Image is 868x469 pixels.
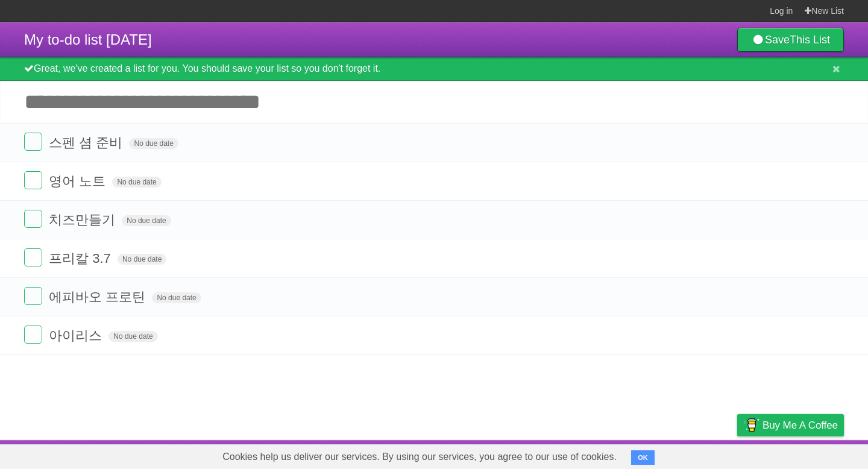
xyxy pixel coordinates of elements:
img: Buy me a coffee [743,415,759,435]
span: Cookies help us deliver our services. By using our services, you agree to our use of cookies. [210,445,629,469]
span: No due date [108,331,157,342]
label: Done [24,248,42,266]
label: Done [24,171,42,189]
a: Buy me a coffee [737,414,844,436]
span: 에피바오 프로틴 [49,289,148,304]
span: 프리칼 3.7 [49,251,114,266]
a: Privacy [722,443,753,466]
span: 스펜 셤 준비 [49,135,125,150]
label: Done [24,287,42,305]
a: About [577,443,602,466]
span: 영어 노트 [49,174,108,189]
span: No due date [118,254,166,265]
span: My to-do list [DATE] [24,31,152,48]
span: No due date [122,215,171,226]
label: Done [24,326,42,344]
span: 치즈만들기 [49,212,118,227]
a: Suggest a feature [768,443,844,466]
b: This List [790,34,830,46]
a: Developers [617,443,665,466]
a: SaveThis List [737,28,844,52]
span: No due date [129,138,178,149]
label: Done [24,133,42,151]
button: OK [631,450,655,465]
label: Done [24,210,42,228]
span: No due date [152,292,201,303]
span: Buy me a coffee [763,415,838,436]
a: Terms [681,443,707,466]
span: No due date [112,177,161,187]
span: 아이리스 [49,328,105,343]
